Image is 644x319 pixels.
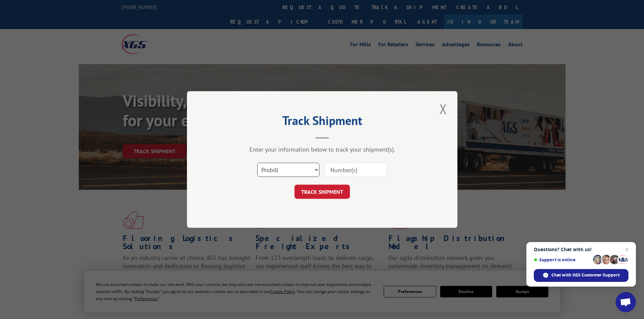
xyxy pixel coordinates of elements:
[534,247,628,252] span: Questions? Chat with us!
[437,100,449,118] button: Close modal
[616,292,636,312] a: Open chat
[221,145,424,153] div: Enter your information below to track your shipment(s).
[534,257,591,262] span: Support is online
[221,116,424,129] h2: Track Shipment
[551,272,620,278] span: Chat with XGS Customer Support
[534,269,628,282] span: Chat with XGS Customer Support
[325,163,387,177] input: Number(s)
[294,185,350,199] button: TRACK SHIPMENT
